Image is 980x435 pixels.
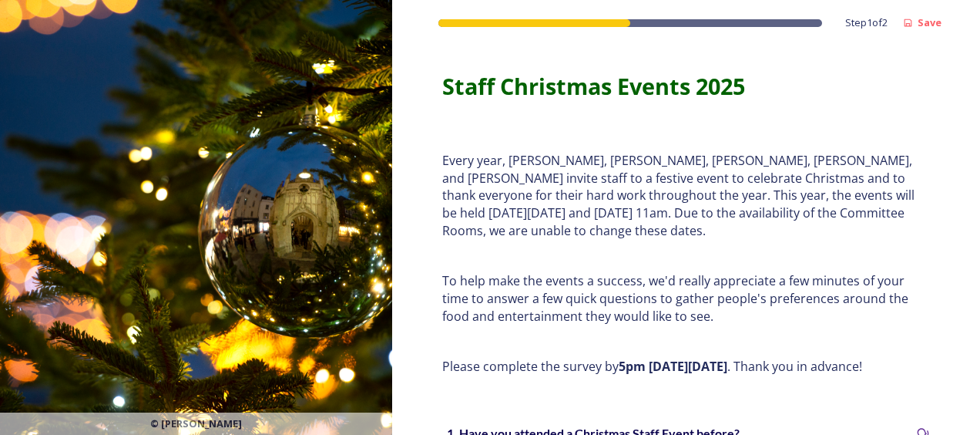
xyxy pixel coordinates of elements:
span: Step 1 of 2 [845,15,888,30]
p: Every year, [PERSON_NAME], [PERSON_NAME], [PERSON_NAME], [PERSON_NAME], and [PERSON_NAME] invite ... [442,152,930,240]
span: © [PERSON_NAME] [150,416,242,431]
p: Please complete the survey by . Thank you in advance! [442,358,930,376]
p: To help make the events a success, we'd really appreciate a few minutes of your time to answer a ... [442,272,930,325]
strong: 5pm [DATE][DATE] [619,358,727,375]
strong: Save [918,15,941,29]
strong: Staff Christmas Events 2025 [442,71,745,101]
